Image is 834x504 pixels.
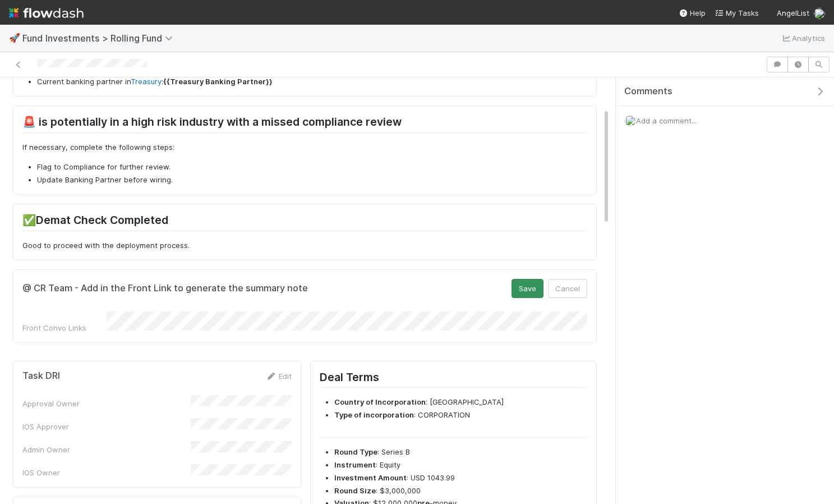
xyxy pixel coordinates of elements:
[624,86,672,97] span: Comments
[334,486,376,495] strong: Round Size
[334,447,587,458] li: : Series B
[814,8,825,19] img: avatar_6daca87a-2c2e-4848-8ddb-62067031c24f.png
[334,460,376,469] strong: Instrument
[334,410,587,421] li: : CORPORATION
[715,7,759,19] a: My Tasks
[781,31,825,45] a: Analytics
[22,444,191,455] div: Admin Owner
[334,410,414,419] strong: Type of incorporation
[334,447,377,456] strong: Round Type
[9,3,84,22] img: logo-inverted-e16ddd16eac7371096b0.svg
[22,398,191,409] div: Approval Owner
[512,279,543,298] button: Save
[334,397,587,408] li: : [GEOGRAPHIC_DATA]
[22,213,587,231] h2: ✅Demat Check Completed
[22,322,107,333] div: Front Convo Links
[37,162,587,173] li: Flag to Compliance for further review.
[625,115,636,126] img: avatar_6daca87a-2c2e-4848-8ddb-62067031c24f.png
[22,283,308,294] h5: @ CR Team - Add in the Front Link to generate the summary note
[22,370,60,382] h5: Task DRI
[334,473,587,484] li: : USD 1043.99
[334,473,407,482] strong: Investment Amount
[334,397,426,406] strong: Country of Incorporation
[22,115,587,132] h2: 🚨 is potentially in a high risk industry with a missed compliance review
[22,467,191,478] div: IOS Owner
[715,8,759,17] span: My Tasks
[22,142,587,153] p: If necessary, complete the following steps:
[9,33,20,43] span: 🚀
[37,175,587,186] li: Update Banking Partner before wiring.
[320,370,587,388] h2: Deal Terms
[22,33,178,44] span: Fund Investments > Rolling Fund
[636,116,697,125] span: Add a comment...
[22,421,191,432] div: IOS Approver
[777,8,809,17] span: AngelList
[265,372,292,381] a: Edit
[679,7,706,19] div: Help
[37,76,587,88] li: Current banking partner in :
[22,240,587,251] p: Good to proceed with the deployment process.
[548,279,587,298] button: Cancel
[334,485,587,497] li: : $3,000,000
[131,77,162,86] a: Treasury
[334,460,587,471] li: : Equity
[163,77,273,86] strong: {{Treasury Banking Partner}}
